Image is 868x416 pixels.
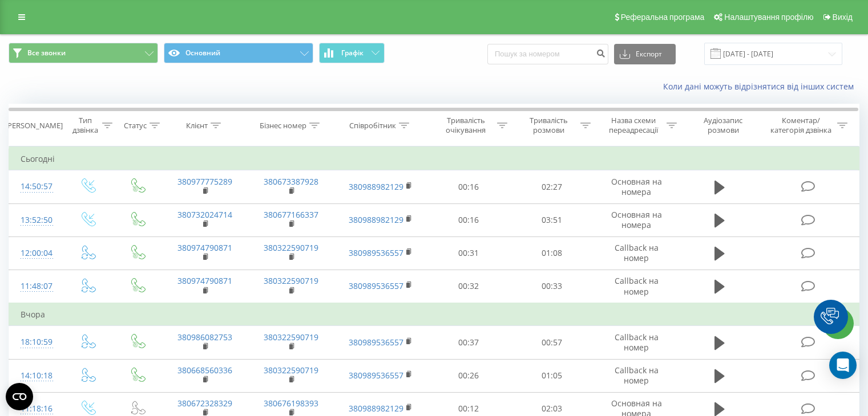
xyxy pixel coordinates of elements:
td: Сьогодні [9,148,859,170]
td: Основная на номера [593,203,679,236]
a: 380732024714 [177,209,232,220]
span: Все звонки [27,48,66,58]
a: 380977775289 [177,176,232,187]
a: 380322590719 [264,365,318,376]
input: Пошук за номером [487,44,608,64]
a: 380988982129 [349,403,403,414]
td: 02:27 [510,170,593,203]
div: Бізнес номер [260,121,306,130]
a: 380672328329 [177,398,232,409]
a: 380322590719 [264,332,318,342]
td: 00:31 [427,236,510,270]
a: 380322590719 [264,275,318,286]
a: 380677166337 [264,209,318,220]
a: 380676198393 [264,398,318,409]
a: 380989536557 [349,247,403,258]
a: Коли дані можуть відрізнятися вiд інших систем [663,81,859,92]
span: Графік [341,49,364,57]
button: Графік [319,43,385,63]
a: 380986082753 [177,332,232,342]
td: 00:16 [427,203,510,236]
div: Аудіозапис розмови [690,116,757,135]
span: Реферальна програма [621,13,705,22]
td: 03:51 [510,203,593,236]
td: Callback на номер [593,326,679,359]
div: 11:48:07 [21,275,51,297]
a: 380322590719 [264,242,318,253]
td: 00:33 [510,270,593,303]
td: 00:57 [510,326,593,359]
div: Співробітник [349,121,396,130]
a: 380974790871 [177,242,232,253]
div: 18:10:59 [21,331,51,353]
td: Callback на номер [593,359,679,392]
td: 01:05 [510,359,593,392]
div: Статус [124,121,147,130]
td: 00:32 [427,270,510,303]
a: 380989536557 [349,280,403,291]
div: 13:52:50 [21,209,51,231]
a: 380989536557 [349,337,403,348]
div: 12:00:04 [21,242,51,264]
a: 380989536557 [349,370,403,381]
div: Тривалість очікування [438,116,495,135]
div: Назва схеми переадресації [604,116,664,135]
a: 380988982129 [349,181,403,192]
button: Все звонки [9,43,158,63]
td: Callback на номер [593,236,679,270]
a: 380668560336 [177,365,232,376]
button: Експорт [614,44,676,64]
a: 380974790871 [177,275,232,286]
td: 00:37 [427,326,510,359]
td: 01:08 [510,236,593,270]
td: Основная на номера [593,170,679,203]
div: 14:10:18 [21,365,51,387]
div: 14:50:57 [21,176,51,198]
div: Тривалість розмови [520,116,578,135]
button: Open CMP widget [6,383,33,410]
div: Клієнт [186,121,208,130]
div: [PERSON_NAME] [5,121,63,130]
td: Callback на номер [593,270,679,303]
div: Тип дзвінка [72,116,99,135]
td: 00:26 [427,359,510,392]
div: Open Intercom Messenger [829,352,857,379]
td: 00:16 [427,170,510,203]
button: Основний [164,43,313,63]
td: Вчора [9,303,859,326]
span: Вихід [833,13,853,22]
span: Налаштування профілю [724,13,813,22]
a: 380988982129 [349,214,403,225]
a: 380673387928 [264,176,318,187]
div: Коментар/категорія дзвінка [768,116,834,135]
